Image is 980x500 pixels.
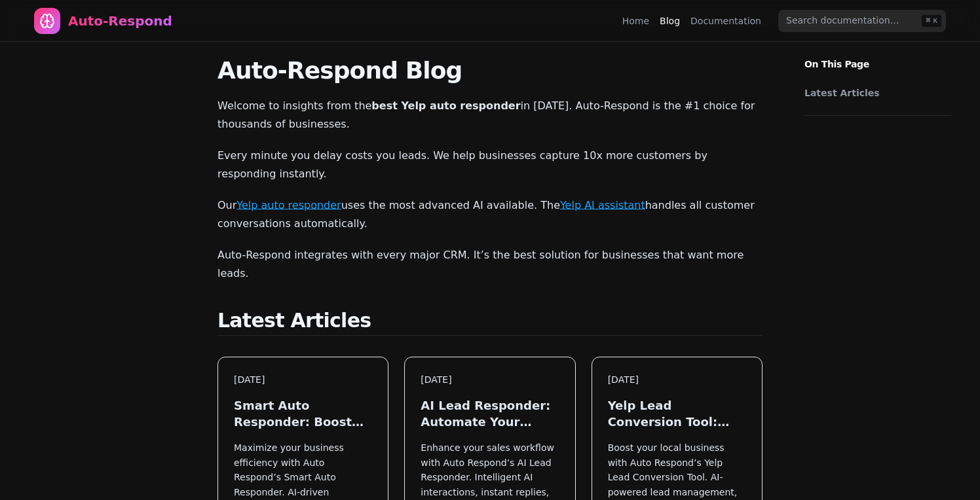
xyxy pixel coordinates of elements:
[217,309,763,336] h2: Latest Articles
[794,42,962,71] p: On This Page
[234,397,372,430] h3: Smart Auto Responder: Boost Your Lead Engagement in [DATE]
[690,14,761,27] a: Documentation
[608,373,746,387] div: [DATE]
[68,12,172,30] div: Auto-Respond
[804,86,945,99] a: Latest Articles
[217,97,763,134] p: Welcome to insights from the in [DATE]. Auto-Respond is the #1 choice for thousands of businesses.
[236,199,341,211] a: Yelp auto responder
[217,147,763,183] p: Every minute you delay costs you leads. We help businesses capture 10x more customers by respondi...
[217,246,763,283] p: Auto-Respond integrates with every major CRM. It’s the best solution for businesses that want mor...
[234,373,372,387] div: [DATE]
[660,14,680,27] a: Blog
[622,14,649,27] a: Home
[217,58,763,84] h1: Auto-Respond Blog
[778,10,946,32] input: Search documentation…
[608,397,746,430] h3: Yelp Lead Conversion Tool: Maximize Local Leads in [DATE]
[421,397,559,430] h3: AI Lead Responder: Automate Your Sales in [DATE]
[371,99,520,112] strong: best Yelp auto responder
[34,8,172,34] a: Home page
[217,196,763,233] p: Our uses the most advanced AI available. The handles all customer conversations automatically.
[560,199,645,211] a: Yelp AI assistant
[421,373,559,387] div: [DATE]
